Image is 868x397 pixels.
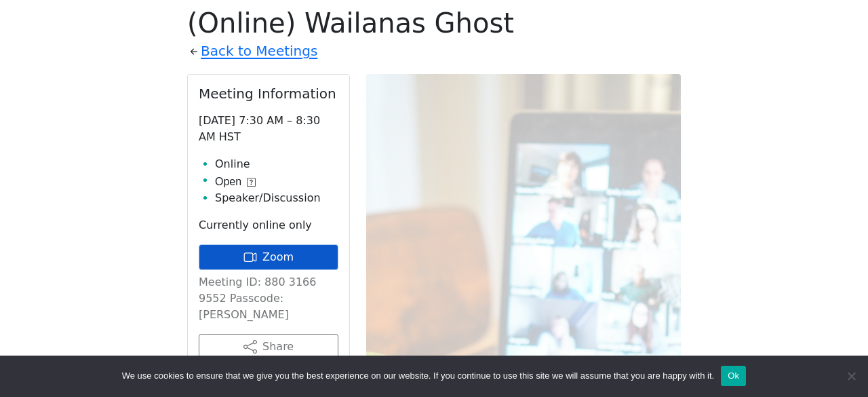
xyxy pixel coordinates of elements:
span: We use cookies to ensure that we give you the best experience on our website. If you continue to ... [122,369,714,383]
button: Ok [721,366,746,386]
a: Zoom [199,244,338,270]
li: Online [215,156,338,172]
button: Open [215,174,256,190]
p: [DATE] 7:30 AM – 8:30 AM HST [199,113,338,145]
span: No [844,369,858,383]
h2: Meeting Information [199,86,338,102]
a: Back to Meetings [201,39,317,63]
span: Open [215,174,241,190]
li: Speaker/Discussion [215,190,338,206]
button: Share [199,334,338,360]
h1: (Online) Wailanas Ghost [187,7,681,39]
p: Meeting ID: 880 3166 9552 Passcode: [PERSON_NAME] [199,274,338,323]
p: Currently online only [199,217,338,233]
